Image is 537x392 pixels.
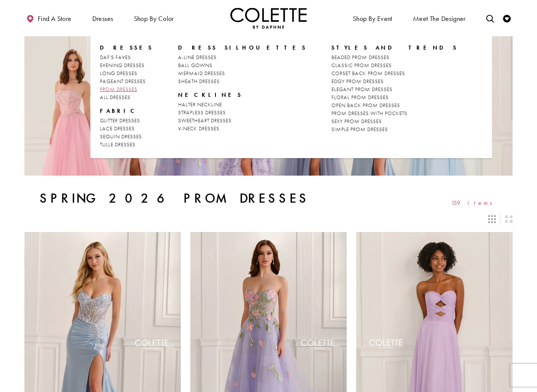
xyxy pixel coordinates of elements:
img: Colette by Daphne [230,8,307,29]
span: NECKLINES [178,91,242,99]
a: Meet the designer [411,8,468,29]
span: MERMAID DRESSES [178,70,225,77]
h1: Spring 2026 Prom Dresses [40,191,310,206]
a: HALTER NECKLINE [178,101,307,109]
a: PAGEANT DRESSES [100,77,153,85]
span: ALL DRESSES [100,94,130,101]
span: FLORAL PROM DRESSES [331,94,389,101]
span: PAGEANT DRESSES [100,78,146,85]
a: OPEN BACK PROM DRESSES [331,101,458,109]
a: SWEETHEART DRESSES [178,117,307,125]
span: Shop by color [134,15,174,22]
span: FABRIC [100,107,153,115]
span: BEADED PROM DRESSES [331,54,389,61]
span: V-NECK DRESSES [178,125,219,132]
a: A-LINE DRESSES [178,53,307,61]
span: EVENING DRESSES [100,62,145,69]
span: GLITTER DRESSES [100,117,140,124]
span: HALTER NECKLINE [178,101,222,108]
span: NECKLINES [178,91,307,99]
span: Shop by color [132,8,176,29]
a: ELEGANT PROM DRESSES [331,85,458,93]
span: DRESS SILHOUETTES [178,44,307,51]
a: LACE DRESSES [100,125,153,133]
span: Dresses [90,8,115,29]
a: SEQUIN DRESSES [100,133,153,141]
span: EDGY PROM DRESSES [331,78,384,85]
span: Shop By Event [351,8,394,29]
a: Check Wishlist [501,8,513,29]
span: Dresses [100,44,153,51]
a: Visit Home Page [230,8,307,29]
a: EVENING DRESSES [100,61,153,69]
span: Find a store [38,15,72,22]
a: SHEATH DRESSES [178,77,307,85]
a: BALL GOWNS [178,61,307,69]
span: PROM DRESSES [100,86,137,93]
span: SEXY PROM DRESSES [331,118,382,125]
div: Layout Controls [20,211,517,227]
a: DAF'S FAVES [100,53,153,61]
span: SIMPLE PROM DRESSES [331,126,388,133]
a: MERMAID DRESSES [178,69,307,77]
a: FLORAL PROM DRESSES [331,93,458,101]
span: Switch layout to 3 columns [488,215,496,223]
a: PROM DRESSES [100,85,153,93]
a: SIMPLE PROM DRESSES [331,125,458,133]
a: GLITTER DRESSES [100,117,153,125]
a: BEADED PROM DRESSES [331,53,458,61]
a: EDGY PROM DRESSES [331,77,458,85]
a: V-NECK DRESSES [178,125,307,133]
a: LONG DRESSES [100,69,153,77]
span: STRAPLESS DRESSES [178,109,226,116]
span: PROM DRESSES WITH POCKETS [331,110,407,117]
span: 159 items [451,200,497,206]
span: CORSET BACK PROM DRESSES [331,70,405,77]
span: STYLES AND TRENDS [331,44,458,51]
a: Find a store [24,8,73,29]
a: PROM DRESSES WITH POCKETS [331,109,458,117]
span: Switch layout to 2 columns [505,215,513,223]
span: OPEN BACK PROM DRESSES [331,102,400,109]
span: Dresses [92,15,113,22]
a: CORSET BACK PROM DRESSES [331,69,458,77]
a: CLASSIC PROM DRESSES [331,61,458,69]
span: TULLE DRESSES [100,141,135,148]
span: SWEETHEART DRESSES [178,117,232,124]
span: DAF'S FAVES [100,54,131,61]
span: LONG DRESSES [100,70,137,77]
a: ALL DRESSES [100,93,153,101]
span: ELEGANT PROM DRESSES [331,86,392,93]
span: CLASSIC PROM DRESSES [331,62,392,69]
span: LACE DRESSES [100,125,135,132]
span: SEQUIN DRESSES [100,133,142,140]
a: SEXY PROM DRESSES [331,117,458,125]
span: Meet the designer [413,15,466,22]
span: BALL GOWNS [178,62,212,69]
span: FABRIC [100,107,138,115]
a: Toggle search [484,8,496,29]
span: A-LINE DRESSES [178,54,217,61]
span: SHEATH DRESSES [178,78,220,85]
span: Shop By Event [353,15,392,22]
a: STRAPLESS DRESSES [178,109,307,117]
a: TULLE DRESSES [100,141,153,149]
